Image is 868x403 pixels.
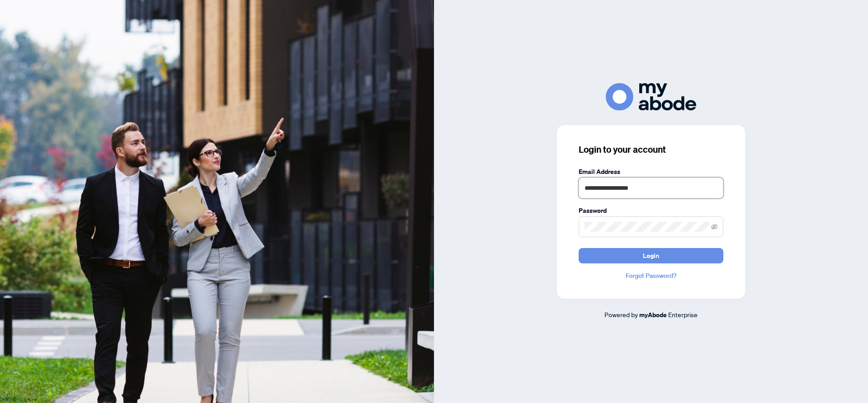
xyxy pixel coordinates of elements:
[579,167,723,177] label: Email Address
[711,224,717,230] span: eye-invisible
[579,143,723,156] h3: Login to your account
[579,206,723,216] label: Password
[668,310,698,319] span: Enterprise
[606,83,696,111] img: ma-logo
[579,248,723,263] button: Login
[579,271,723,281] a: Forgot Password?
[643,248,659,263] span: Login
[639,310,667,320] a: myAbode
[604,310,638,319] span: Powered by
